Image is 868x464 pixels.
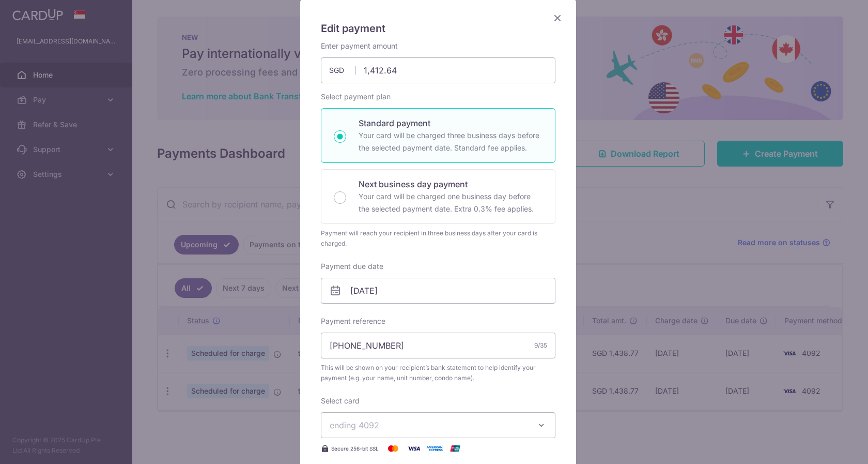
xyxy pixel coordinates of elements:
[321,57,555,83] input: 0.00
[321,92,391,102] label: Select payment plan
[359,117,542,129] p: Standard payment
[383,442,404,455] img: Mastercard
[321,278,555,304] input: DD / MM / YYYY
[359,129,542,154] p: Your card will be charged three business days before the selected payment date. Standard fee appl...
[534,340,547,351] div: 9/35
[445,442,466,455] img: UnionPay
[321,228,555,249] div: Payment will reach your recipient in three business days after your card is charged.
[359,178,542,190] p: Next business day payment
[321,412,555,438] button: ending 4092
[321,396,360,406] label: Select card
[404,442,424,455] img: Visa
[321,363,555,383] span: This will be shown on your recipient’s bank statement to help identify your payment (e.g. your na...
[321,20,555,37] h5: Edit payment
[321,261,383,272] label: Payment due date
[331,444,379,453] span: Secure 256-bit SSL
[330,420,379,430] span: ending 4092
[321,41,398,51] label: Enter payment amount
[551,12,564,24] button: Close
[359,190,542,215] p: Your card will be charged one business day before the selected payment date. Extra 0.3% fee applies.
[424,442,445,455] img: American Express
[321,316,385,326] label: Payment reference
[329,65,356,76] span: SGD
